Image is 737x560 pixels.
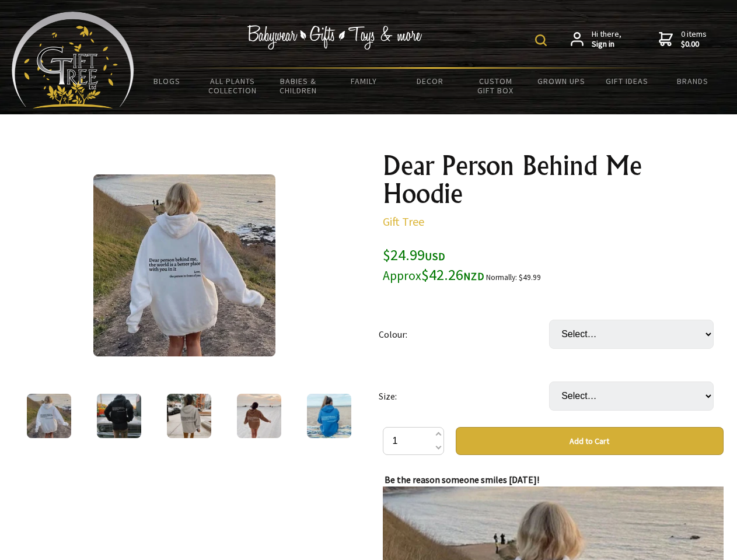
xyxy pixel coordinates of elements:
a: Custom Gift Box [463,69,529,103]
button: Add to Cart [456,427,724,455]
strong: $0.00 [681,39,707,50]
h1: Dear Person Behind Me Hoodie [383,152,724,208]
small: Normally: $49.99 [486,272,541,282]
small: Approx [383,268,421,283]
span: Hi there, [592,29,621,50]
a: Brands [660,69,726,93]
img: Dear Person Behind Me Hoodie [167,394,211,438]
img: Dear Person Behind Me Hoodie [97,394,141,438]
img: Dear Person Behind Me Hoodie [27,394,71,438]
a: Family [331,69,397,93]
img: Babywear - Gifts - Toys & more [247,25,422,50]
a: Gift Ideas [594,69,660,93]
span: 0 items [681,29,707,50]
span: USD [425,250,445,263]
span: NZD [463,269,484,283]
a: Grown Ups [528,69,594,93]
img: product search [535,34,547,46]
a: 0 items$0.00 [659,29,707,50]
td: Size: [379,365,549,427]
a: All Plants Collection [200,69,266,103]
img: Dear Person Behind Me Hoodie [307,394,351,438]
span: $24.99 $42.26 [383,245,484,284]
img: Dear Person Behind Me Hoodie [93,174,275,356]
img: Babyware - Gifts - Toys and more... [12,12,134,108]
a: Decor [397,69,463,93]
strong: Sign in [592,39,621,50]
a: Babies & Children [266,69,331,103]
td: Colour: [379,303,549,365]
a: Hi there,Sign in [571,29,621,50]
img: Dear Person Behind Me Hoodie [237,394,281,438]
a: Gift Tree [383,214,424,229]
a: BLOGS [134,69,200,93]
